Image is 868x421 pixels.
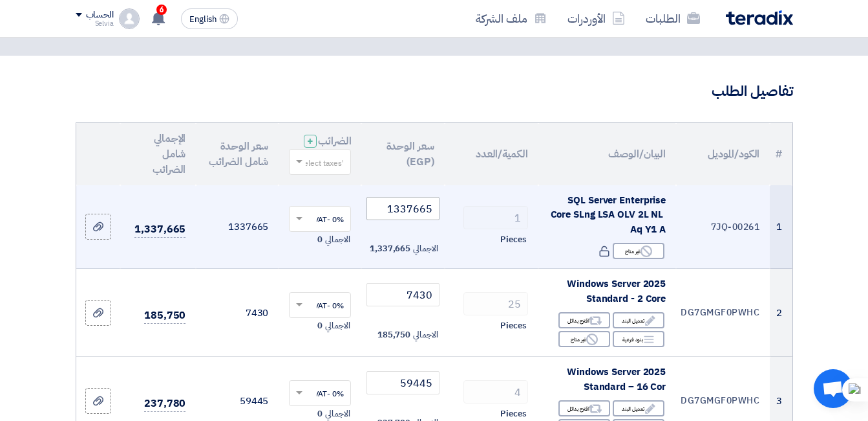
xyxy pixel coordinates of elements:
th: # [770,123,792,185]
div: غير متاح [558,331,610,347]
span: الاجمالي [325,319,350,332]
span: Windows Server 2025 Standard – 16 Cor [567,365,666,394]
span: الاجمالي [325,233,350,246]
ng-select: VAT [289,292,351,318]
span: Pieces [500,407,526,420]
span: 6 [156,5,167,15]
th: سعر الوحدة (EGP) [361,123,444,185]
div: الحساب [86,10,114,21]
img: Teradix logo [726,10,793,25]
a: الطلبات [635,3,710,34]
th: البيان/الوصف [538,123,676,185]
input: RFQ_STEP1.ITEMS.2.AMOUNT_TITLE [463,206,528,229]
div: اقترح بدائل [558,400,610,416]
span: 237,780 [144,396,185,412]
div: بنود فرعية [613,331,664,347]
td: 2 [770,269,792,357]
input: أدخل سعر الوحدة [366,283,439,306]
span: Pieces [500,233,526,246]
td: 1337665 [196,185,279,269]
a: الأوردرات [557,3,635,34]
div: اقترح بدائل [558,312,610,328]
span: Pieces [500,319,526,332]
input: RFQ_STEP1.ITEMS.2.AMOUNT_TITLE [463,380,528,404]
span: 1,337,665 [370,242,410,255]
span: 0 [317,407,323,420]
div: تعديل البند [613,400,664,416]
div: تعديل البند [613,312,664,328]
input: RFQ_STEP1.ITEMS.2.AMOUNT_TITLE [463,292,528,315]
img: profile_test.png [119,8,140,29]
span: الاجمالي [413,328,438,341]
span: 1,337,665 [134,222,185,238]
span: Windows Server 2025 Standard - 2 Core [567,277,666,306]
div: Open chat [814,369,852,408]
input: أدخل سعر الوحدة [366,197,439,220]
span: 185,750 [144,308,185,324]
span: SQL Server Enterprise Core SLng LSA OLV 2L NL Aq Y1 A [551,193,666,236]
span: 0 [317,233,323,246]
button: English [181,8,238,29]
a: ملف الشركة [465,3,557,34]
th: الكمية/العدد [445,123,538,185]
span: 185,750 [377,328,410,341]
td: 7430 [196,269,279,357]
span: English [189,15,217,24]
td: 1 [770,185,792,269]
th: الضرائب [279,123,361,185]
input: أدخل سعر الوحدة [366,371,439,394]
th: الإجمالي شامل الضرائب [120,123,196,185]
div: غير متاح [613,243,664,259]
div: Selvia [76,20,114,27]
span: الاجمالي [325,407,350,420]
th: الكود/الموديل [676,123,770,185]
span: + [307,133,313,149]
h3: تفاصيل الطلب [76,82,793,102]
span: الاجمالي [413,242,438,255]
ng-select: VAT [289,380,351,406]
td: 7JQ-00261 [676,185,770,269]
ng-select: VAT [289,206,351,232]
th: سعر الوحدة شامل الضرائب [196,123,279,185]
span: 0 [317,319,323,332]
td: DG7GMGF0PWHC [676,269,770,357]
